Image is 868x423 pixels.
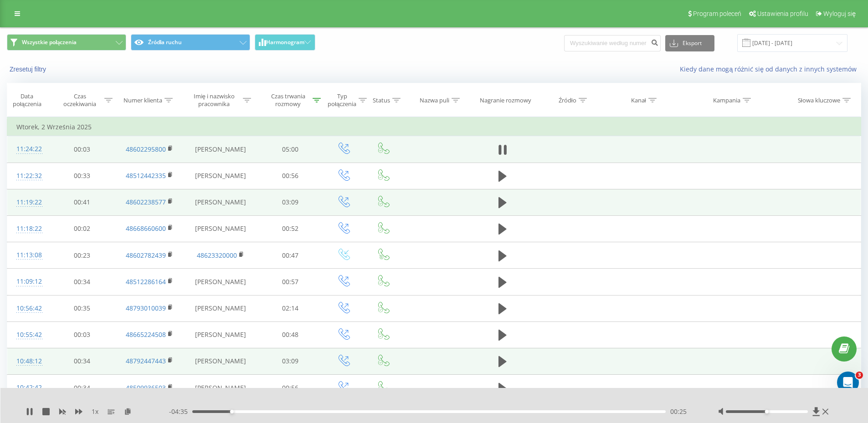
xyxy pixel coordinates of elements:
td: 00:03 [49,321,115,348]
div: 10:48:12 [16,352,40,370]
a: 48602238577 [126,198,166,206]
div: 11:13:08 [16,246,40,264]
td: 00:03 [49,136,115,163]
a: 48623320000 [197,251,237,260]
td: [PERSON_NAME] [184,163,257,189]
button: Wszystkie połączenia [7,34,126,51]
td: 02:14 [257,295,324,321]
span: Wyloguj się [823,10,856,17]
div: 11:18:22 [16,220,40,238]
a: 48668660600 [126,224,166,233]
td: 00:34 [49,348,115,374]
td: Wtorek, 2 Września 2025 [7,118,861,136]
td: 00:48 [257,321,324,348]
div: 10:55:42 [16,326,40,344]
td: 00:34 [49,269,115,295]
td: 00:35 [49,295,115,321]
div: Kampania [713,97,740,104]
div: Czas trwania rozmowy [266,92,311,108]
button: Eksport [665,35,714,51]
span: Ustawienia profilu [757,10,808,17]
a: 48509936503 [126,383,166,392]
div: Typ połączenia [328,92,356,108]
button: Zresetuj filtry [7,65,51,73]
td: [PERSON_NAME] [184,136,257,163]
td: 00:23 [49,242,115,269]
div: 10:56:42 [16,300,40,317]
button: Źródła ruchu [131,34,250,51]
a: Kiedy dane mogą różnić się od danych z innych systemów [680,65,861,73]
a: 48792447443 [126,357,166,365]
td: 00:57 [257,269,324,295]
div: 11:19:22 [16,194,40,211]
div: Imię i nazwisko pracownika [187,92,241,108]
td: [PERSON_NAME] [184,189,257,215]
div: Accessibility label [765,410,769,413]
a: 48512286164 [126,277,166,286]
span: Wszystkie połączenia [22,39,77,46]
div: 11:22:32 [16,167,40,185]
a: 48512442335 [126,171,166,180]
div: Kanał [631,97,646,104]
div: 11:24:22 [16,140,40,158]
div: Słowa kluczowe [798,97,840,104]
span: 00:25 [670,407,687,416]
span: 1 x [92,407,98,416]
span: Program poleceń [693,10,741,17]
div: Data połączenia [7,92,47,108]
td: 05:00 [257,136,324,163]
div: Czas oczekiwania [57,92,103,108]
td: 00:02 [49,215,115,242]
a: 48665224508 [126,330,166,339]
td: 00:52 [257,215,324,242]
td: [PERSON_NAME] [184,269,257,295]
td: 00:47 [257,242,324,269]
div: 10:42:42 [16,379,40,397]
iframe: Intercom live chat [837,372,859,393]
td: 00:56 [257,163,324,189]
span: Harmonogram [266,39,304,46]
div: Źródło [559,97,576,104]
td: 00:56 [257,375,324,401]
div: Nagranie rozmowy [480,97,531,104]
div: Nazwa puli [420,97,449,104]
td: [PERSON_NAME] [184,321,257,348]
div: Status [373,97,390,104]
span: - 04:35 [169,407,192,416]
td: 03:09 [257,348,324,374]
a: 48602782439 [126,251,166,260]
a: 48602295800 [126,145,166,153]
a: 48793010039 [126,304,166,312]
td: [PERSON_NAME] [184,375,257,401]
td: [PERSON_NAME] [184,348,257,374]
td: 03:09 [257,189,324,215]
button: Harmonogram [255,34,315,51]
td: [PERSON_NAME] [184,295,257,321]
span: 3 [856,372,863,379]
td: 00:34 [49,375,115,401]
td: 00:41 [49,189,115,215]
input: Wyszukiwanie według numeru [564,35,661,51]
div: Accessibility label [230,410,233,413]
div: 11:09:12 [16,273,40,290]
td: [PERSON_NAME] [184,215,257,242]
td: 00:33 [49,163,115,189]
div: Numer klienta [123,97,162,104]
